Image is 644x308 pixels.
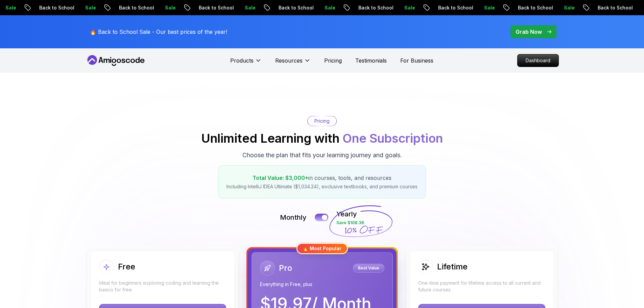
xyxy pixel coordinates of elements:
[230,56,254,65] p: Products
[118,261,135,272] h2: Free
[554,4,575,11] p: Sale
[354,265,383,271] p: Best Value
[280,213,307,222] p: Monthly
[201,132,443,145] h2: Unlimited Learning with
[588,4,634,11] p: Back to School
[90,28,227,36] p: 🔥 Back to School Sale - Our best prices of the year!
[230,56,262,70] button: Products
[348,4,394,11] p: Back to School
[517,54,559,67] a: Dashboard
[155,4,176,11] p: Sale
[355,56,387,65] a: Testimonials
[342,131,443,146] span: One Subscription
[242,150,402,160] p: Choose the plan that fits your learning journey and goals.
[226,183,418,190] p: Including IntelliJ IDEA Ultimate ($1,034.24), exclusive textbooks, and premium courses
[428,4,474,11] p: Back to School
[109,4,155,11] p: Back to School
[189,4,235,11] p: Back to School
[275,56,303,65] p: Resources
[279,263,292,274] h2: Pro
[29,4,75,11] p: Back to School
[516,28,542,36] p: Grab Now
[418,280,545,293] p: One-time payment for lifetime access to all current and future courses.
[474,4,496,11] p: Sale
[268,4,314,11] p: Back to School
[324,56,342,65] a: Pricing
[275,56,311,70] button: Resources
[235,4,256,11] p: Sale
[75,4,97,11] p: Sale
[400,56,433,65] a: For Business
[99,280,226,293] p: Ideal for beginners exploring coding and learning the basics for free.
[226,174,418,182] p: in courses, tools, and resources
[260,281,384,288] p: Everything in Free, plus
[518,54,558,67] p: Dashboard
[314,118,330,124] p: Pricing
[437,261,468,272] h2: Lifetime
[314,4,336,11] p: Sale
[394,4,416,11] p: Sale
[253,174,308,181] span: Total Value: $3,000+
[508,4,554,11] p: Back to School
